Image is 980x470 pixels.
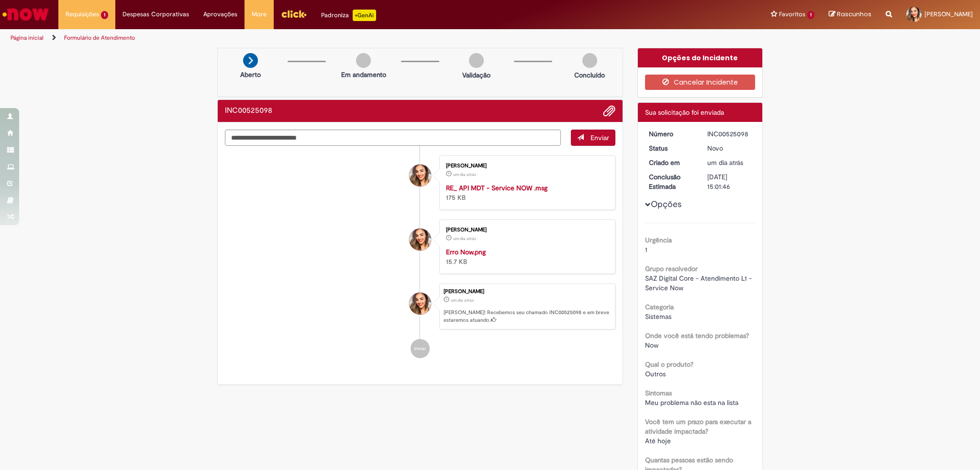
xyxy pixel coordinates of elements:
a: Formulário de Atendimento [64,34,135,42]
span: um dia atrás [451,297,474,303]
button: Enviar [571,130,615,146]
div: [PERSON_NAME] [446,227,605,233]
img: arrow-next.png [243,53,258,68]
img: ServiceNow [1,5,50,24]
div: 175 KB [446,183,605,202]
div: Grazieli De Oliveira [409,229,431,251]
div: Grazieli De Oliveira [409,293,431,315]
img: click_logo_yellow_360x200.png [281,7,307,21]
b: Onde você está tendo problemas? [645,331,749,340]
img: img-circle-grey.png [469,53,484,68]
ul: Trilhas de página [7,29,646,47]
b: Categoria [645,303,674,311]
span: um dia atrás [453,236,476,241]
time: 30/09/2025 13:01:46 [707,158,743,167]
img: img-circle-grey.png [356,53,371,68]
time: 30/09/2025 13:00:49 [453,172,476,177]
div: INC00525098 [707,129,752,139]
span: Rascunhos [837,10,871,19]
span: 1 [645,245,647,254]
ul: Histórico de tíquete [225,146,615,368]
img: img-circle-grey.png [582,53,597,68]
div: 15.7 KB [446,247,605,266]
button: Cancelar Incidente [645,75,756,90]
span: Sua solicitação foi enviada [645,108,724,117]
dt: Conclusão Estimada [642,172,701,191]
time: 30/09/2025 13:01:46 [451,297,474,303]
p: Em andamento [341,70,386,79]
button: Adicionar anexos [603,105,615,117]
span: Despesas Corporativas [122,10,189,19]
li: Grazieli De Oliveira [225,284,615,329]
div: [DATE] 15:01:46 [707,172,752,191]
span: Até hoje [645,437,671,445]
b: Grupo resolvedor [645,264,698,273]
div: Novo [707,143,752,153]
p: Concluído [574,70,605,80]
div: [PERSON_NAME] [446,163,605,169]
b: Urgência [645,236,672,244]
p: Aberto [240,70,261,79]
span: Now [645,341,658,350]
a: Erro Now.png [446,248,486,256]
time: 30/09/2025 13:00:07 [453,236,476,241]
span: 1 [101,11,108,19]
dt: Criado em [642,158,701,167]
div: Padroniza [321,10,376,21]
div: [PERSON_NAME] [444,289,610,295]
dt: Número [642,129,701,139]
p: Validação [462,70,490,80]
dt: Status [642,143,701,153]
div: 30/09/2025 13:01:46 [707,158,752,167]
b: Sintomas [645,389,672,397]
span: SAZ Digital Core - Atendimento L1 - Service Now [645,274,754,292]
h2: INC00525098 Histórico de tíquete [225,107,272,115]
span: Aprovações [203,10,237,19]
b: Você tem um prazo para executar a atividade impactada? [645,417,751,436]
span: 1 [807,11,814,19]
span: Meu problema não esta na lista [645,398,738,407]
span: [PERSON_NAME] [924,10,973,18]
span: Requisições [66,10,99,19]
a: Página inicial [11,34,44,42]
textarea: Digite sua mensagem aqui... [225,130,561,146]
span: Enviar [590,133,609,142]
b: Qual o produto? [645,360,693,369]
div: Grazieli De Oliveira [409,164,431,186]
p: [PERSON_NAME]! Recebemos seu chamado INC00525098 e em breve estaremos atuando. [444,309,610,324]
span: Outros [645,370,666,378]
a: RE_ API MDT - Service NOW .msg [446,184,547,192]
span: um dia atrás [707,158,743,167]
a: Rascunhos [829,10,871,19]
p: +GenAi [353,10,376,21]
span: Favoritos [779,10,805,19]
span: More [252,10,267,19]
span: um dia atrás [453,172,476,177]
div: Opções do Incidente [638,48,763,67]
span: Sistemas [645,312,671,321]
